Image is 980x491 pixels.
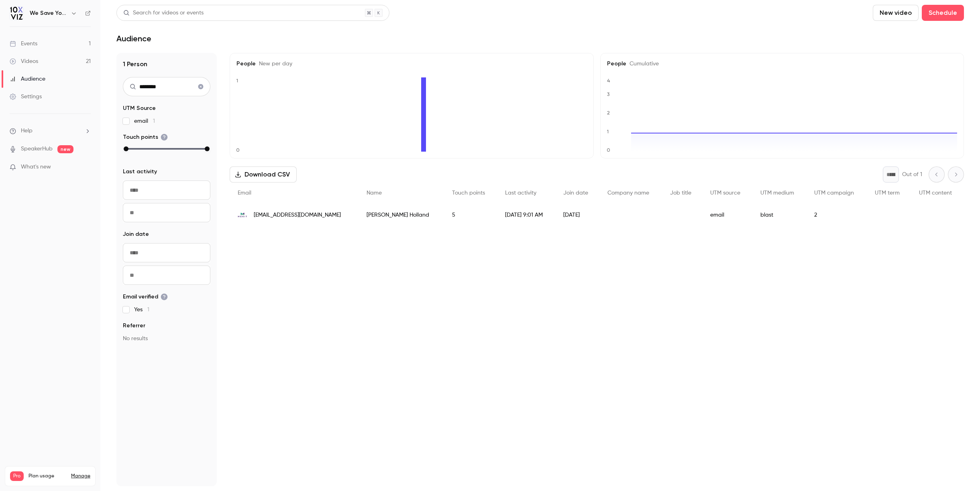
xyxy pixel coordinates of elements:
input: From [123,243,210,262]
span: email [134,117,155,125]
span: 1 [153,118,155,124]
div: 2 [806,204,866,226]
button: Clear search [194,80,207,93]
input: From [123,181,210,200]
span: New per day [256,61,292,67]
h5: People [607,60,958,68]
span: Touch points [123,133,168,141]
span: Touch points [452,190,485,196]
span: Name [367,190,382,196]
span: Join date [123,230,149,238]
span: Last activity [505,190,536,196]
p: Out of 1 [902,170,922,179]
div: Audience [10,75,45,83]
span: UTM content [919,190,952,196]
div: People list [230,183,964,226]
text: 0 [236,147,240,153]
div: 5 [444,204,497,226]
div: email [702,204,752,226]
span: 1 [147,307,149,312]
span: new [57,145,73,153]
input: To [123,266,210,285]
span: Job title [670,190,691,196]
span: Yes [134,306,149,314]
span: UTM Source [123,104,156,112]
div: Search for videos or events [123,9,204,17]
h1: Audience [116,34,151,43]
span: What's new [21,163,51,171]
p: No results [123,335,210,343]
text: 2 [607,110,610,116]
li: help-dropdown-opener [10,127,91,135]
span: Referrer [123,322,145,330]
div: [PERSON_NAME] Holland [359,204,444,226]
div: min [124,146,128,151]
button: Schedule [922,5,964,21]
text: 1 [607,129,609,134]
div: Settings [10,93,42,101]
button: Download CSV [230,166,297,183]
span: [EMAIL_ADDRESS][DOMAIN_NAME] [254,211,341,219]
h5: People [236,60,587,68]
text: 4 [607,78,610,83]
text: 3 [607,91,610,97]
span: Pro [10,471,24,481]
span: Join date [563,190,588,196]
span: Cumulative [626,61,659,67]
span: UTM campaign [814,190,854,196]
button: New video [873,5,919,21]
span: Plan usage [29,473,66,479]
span: Company name [607,190,649,196]
span: Last activity [123,168,157,176]
div: Events [10,40,37,48]
iframe: Noticeable Trigger [81,164,91,171]
div: Videos [10,57,38,65]
a: Manage [71,473,90,479]
img: We Save You Time! [10,7,23,20]
div: blast [752,204,806,226]
span: UTM term [875,190,900,196]
span: Email verified [123,293,168,301]
div: max [205,146,210,151]
span: Email [238,190,251,196]
div: [DATE] 9:01 AM [497,204,555,226]
h6: We Save You Time! [30,9,67,17]
text: 0 [607,147,610,153]
input: To [123,203,210,222]
span: Help [21,127,33,135]
text: 1 [236,78,238,83]
div: [DATE] [555,204,599,226]
h1: 1 Person [123,59,210,69]
img: meritcro.com [238,210,247,220]
span: UTM medium [760,190,794,196]
span: UTM source [710,190,740,196]
a: SpeakerHub [21,145,53,153]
